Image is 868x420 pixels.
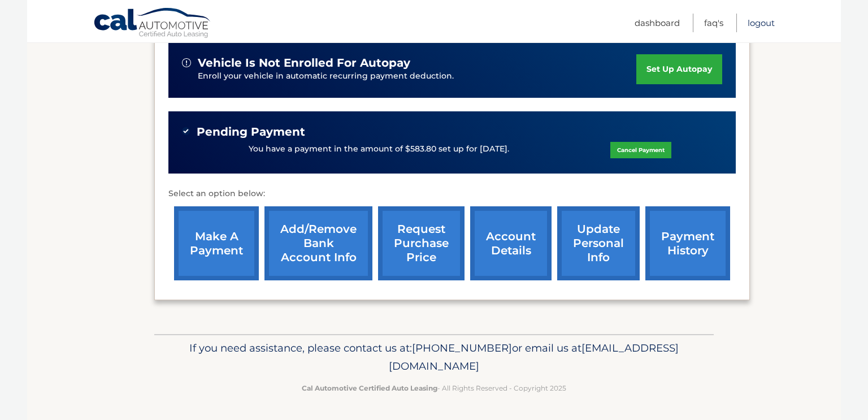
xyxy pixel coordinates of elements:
p: If you need assistance, please contact us at: or email us at [162,339,706,375]
p: - All Rights Reserved - Copyright 2025 [162,382,706,394]
a: payment history [645,206,730,280]
span: Pending Payment [197,125,305,139]
a: request purchase price [378,206,465,280]
a: account details [470,206,552,280]
a: update personal info [557,206,640,280]
span: [PHONE_NUMBER] [412,341,512,354]
a: Add/Remove bank account info [264,206,372,280]
p: You have a payment in the amount of $583.80 set up for [DATE]. [249,143,509,155]
a: set up autopay [636,54,722,84]
a: Cancel Payment [610,142,671,158]
p: Enroll your vehicle in automatic recurring payment deduction. [198,70,636,83]
a: Dashboard [635,14,680,32]
strong: Cal Automotive Certified Auto Leasing [302,384,437,392]
img: check-green.svg [182,127,190,135]
a: FAQ's [704,14,723,32]
a: make a payment [174,206,259,280]
a: Logout [748,14,775,32]
a: Cal Automotive [93,7,212,40]
p: Select an option below: [168,187,736,201]
span: vehicle is not enrolled for autopay [198,56,410,70]
span: [EMAIL_ADDRESS][DOMAIN_NAME] [389,341,679,373]
img: alert-white.svg [182,58,191,67]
